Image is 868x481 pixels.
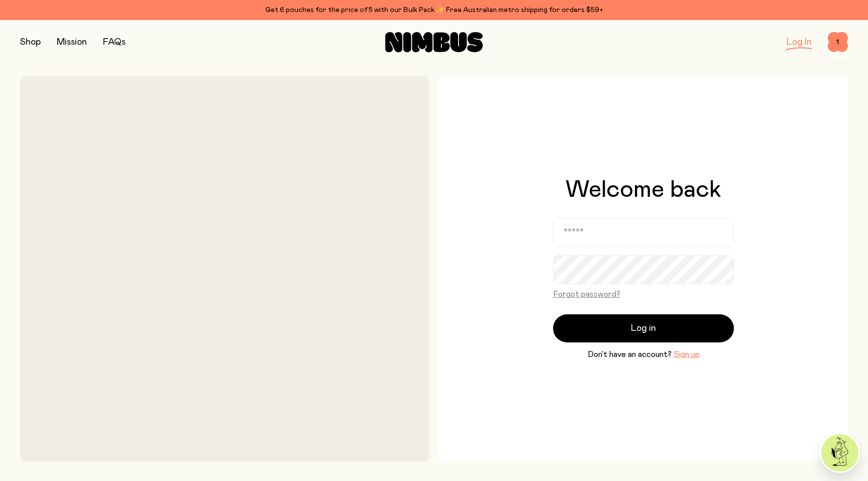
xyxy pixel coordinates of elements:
div: Get 6 pouches for the price of 5 with our Bulk Pack ✨ Free Australian metro shipping for orders $59+ [20,4,848,16]
h1: Welcome back [566,189,721,213]
button: Sign up [674,360,700,372]
button: Log in [553,326,734,354]
a: Log In [787,38,812,47]
a: FAQs [103,38,126,47]
span: Don’t have an account? [588,360,672,372]
img: agent [821,434,858,471]
button: Forgot password? [553,300,620,312]
a: Mission [57,38,87,47]
span: Log in [631,333,656,347]
button: 1 [828,32,848,52]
